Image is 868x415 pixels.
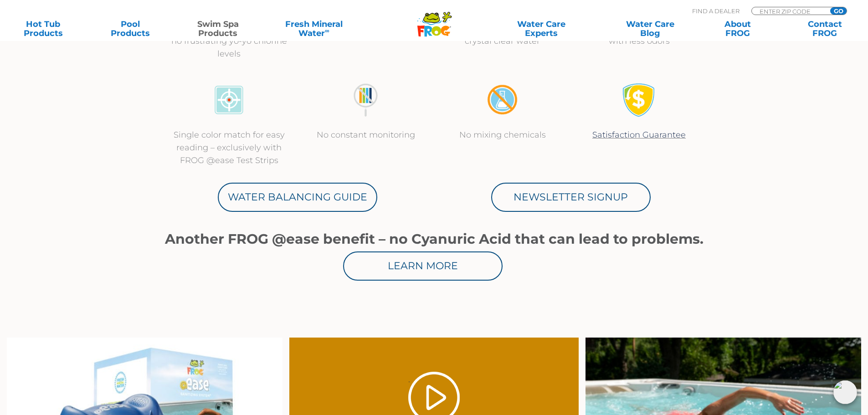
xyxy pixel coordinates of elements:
[343,251,503,281] a: Learn More
[759,7,820,15] input: Zip Code Form
[271,20,356,38] a: Fresh MineralWater∞
[443,128,562,141] p: No mixing chemicals
[218,183,377,212] a: Water Balancing Guide
[97,20,164,38] a: PoolProducts
[833,380,857,404] img: openIcon
[830,7,847,15] input: GO
[212,83,246,117] img: icon-atease-color-match
[616,20,684,38] a: Water CareBlog
[170,128,288,167] p: Single color match for easy reading – exclusively with FROG @ease Test Strips
[349,83,383,117] img: no-constant-monitoring1
[161,231,708,247] h1: Another FROG @ease benefit – no Cyanuric Acid that can lead to problems.
[491,183,651,212] a: Newsletter Signup
[9,20,77,38] a: Hot TubProducts
[485,83,519,117] img: no-mixing1
[486,20,596,38] a: Water CareExperts
[622,83,656,117] img: Satisfaction Guarantee Icon
[692,7,740,15] p: Find A Dealer
[184,20,252,38] a: Swim SpaProducts
[325,27,329,34] sup: ∞
[307,128,425,141] p: No constant monitoring
[704,20,771,38] a: AboutFROG
[592,130,686,140] a: Satisfaction Guarantee
[791,20,859,38] a: ContactFROG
